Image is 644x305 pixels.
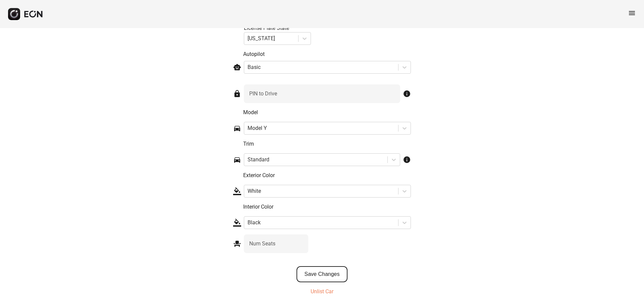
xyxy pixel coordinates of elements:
span: event_seat [233,240,241,248]
span: info [403,90,411,98]
label: PIN to Drive [249,90,277,98]
label: Num Seats [249,240,275,248]
span: directions_car [233,156,241,164]
span: format_color_fill [233,187,241,195]
div: License Plate State [244,24,311,32]
span: format_color_fill [233,219,241,227]
span: directions_car [233,124,241,132]
p: Autopilot [243,50,411,58]
span: menu [628,9,636,17]
p: Exterior Color [243,171,411,179]
p: Trim [243,140,411,148]
span: lock [233,90,241,98]
span: info [403,156,411,164]
span: smart_toy [233,63,241,71]
p: Model [243,108,411,117]
p: Unlist Car [311,288,333,296]
p: Interior Color [243,203,411,211]
button: Save Changes [297,266,348,282]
